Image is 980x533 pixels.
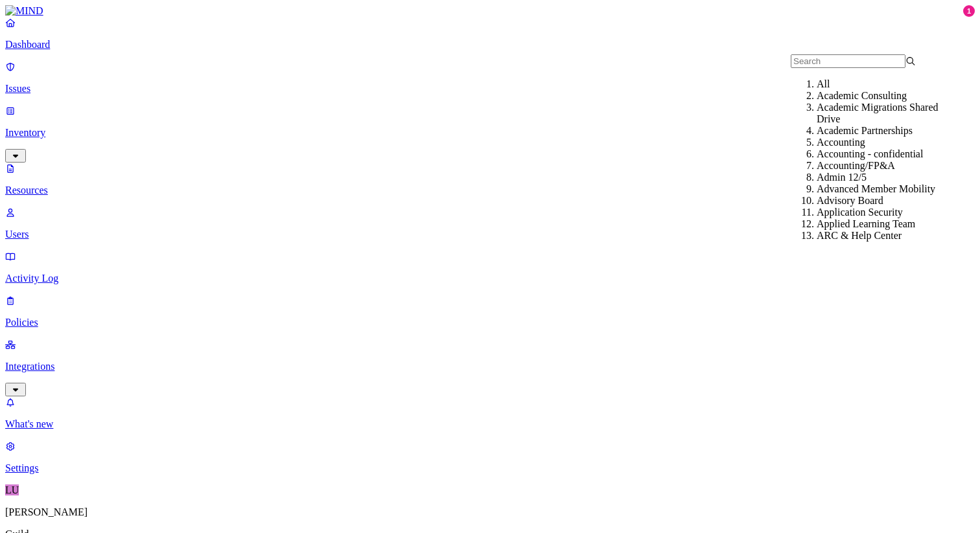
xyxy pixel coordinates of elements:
[963,5,975,17] div: 1
[817,195,942,207] div: Advisory Board
[5,273,975,284] p: Activity Log
[817,148,942,160] div: Accounting - confidential
[5,251,975,284] a: Activity Log
[5,5,43,17] img: MIND
[817,90,942,102] div: Academic Consulting
[817,183,942,195] div: Advanced Member Mobility
[817,207,942,218] div: Application Security
[5,39,975,51] p: Dashboard
[5,462,975,474] p: Settings
[5,17,975,51] a: Dashboard
[5,317,975,328] p: Policies
[5,295,975,328] a: Policies
[817,125,942,137] div: Academic Partnerships
[5,440,975,474] a: Settings
[817,230,942,242] div: ARC & Help Center
[5,163,975,196] a: Resources
[5,5,975,17] a: MIND
[817,137,942,148] div: Accounting
[817,218,942,230] div: Applied Learning Team
[5,83,975,95] p: Issues
[817,172,942,183] div: Admin 12/5
[817,78,942,90] div: All
[5,207,975,240] a: Users
[5,396,975,430] a: What's new
[5,361,975,372] p: Integrations
[5,484,19,495] span: LU
[791,54,905,68] input: Search
[5,506,975,518] p: [PERSON_NAME]
[817,160,942,172] div: Accounting/FP&A
[5,61,975,95] a: Issues
[5,185,975,196] p: Resources
[5,229,975,240] p: Users
[5,418,975,430] p: What's new
[5,127,975,139] p: Inventory
[817,102,942,125] div: Academic Migrations Shared Drive
[5,339,975,394] a: Integrations
[5,105,975,161] a: Inventory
